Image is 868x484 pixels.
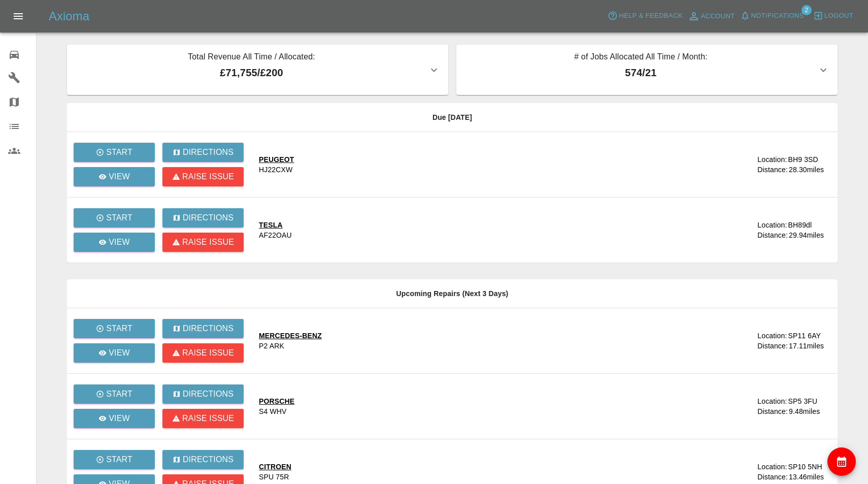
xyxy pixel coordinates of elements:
[802,5,812,15] span: 2
[788,396,817,406] div: SP5 3FU
[464,65,817,80] p: 574 / 21
[182,171,234,183] p: Raise issue
[259,406,287,416] div: S4 WHV
[162,409,244,428] button: Raise issue
[106,322,132,335] p: Start
[259,462,291,472] div: CITROEN
[74,167,155,186] a: View
[757,341,788,351] div: Distance:
[67,103,838,132] th: Due [DATE]
[109,171,130,183] p: View
[109,412,130,425] p: View
[74,143,155,162] button: Start
[75,65,428,80] p: £71,755 / £200
[751,10,804,22] span: Notifications
[685,8,738,24] a: Account
[259,230,292,240] div: AF22OAU
[183,388,233,400] p: Directions
[74,384,155,404] button: Start
[259,154,294,165] div: PEUGEOT
[713,220,829,240] a: Location:BH89dlDistance:29.94miles
[74,233,155,252] a: View
[713,396,829,416] a: Location:SP5 3FUDistance:9.48miles
[74,343,155,363] a: View
[259,220,292,230] div: TESLA
[183,212,233,224] p: Directions
[162,343,244,363] button: Raise issue
[259,331,705,351] a: MERCEDES-BENZP2 ARK
[701,11,735,22] span: Account
[788,154,818,165] div: BH9 3SD
[824,10,853,22] span: Logout
[162,233,244,252] button: Raise issue
[183,322,233,335] p: Directions
[67,279,838,308] th: Upcoming Repairs (Next 3 Days)
[757,154,787,165] div: Location:
[757,331,787,341] div: Location:
[605,8,685,24] button: Help & Feedback
[259,165,292,175] div: HJ22CXW
[456,45,838,95] button: # of Jobs Allocated All Time / Month:574/21
[259,396,294,406] div: PORSCHE
[757,220,787,230] div: Location:
[49,8,89,24] h5: Axioma
[757,462,787,472] div: Location:
[789,341,829,351] div: 17.11 miles
[109,347,130,359] p: View
[162,143,244,162] button: Directions
[713,462,829,482] a: Location:SP10 5NHDistance:13.46miles
[757,406,788,416] div: Distance:
[259,331,322,341] div: MERCEDES-BENZ
[74,450,155,469] button: Start
[713,331,829,351] a: Location:SP11 6AYDistance:17.11miles
[259,462,705,482] a: CITROENSPU 75R
[162,319,244,338] button: Directions
[106,454,132,466] p: Start
[106,388,132,400] p: Start
[162,384,244,404] button: Directions
[182,347,234,359] p: Raise issue
[619,10,682,22] span: Help & Feedback
[757,230,788,240] div: Distance:
[788,331,821,341] div: SP11 6AY
[162,208,244,228] button: Directions
[464,51,817,65] p: # of Jobs Allocated All Time / Month:
[74,409,155,428] a: View
[757,396,787,406] div: Location:
[6,4,30,28] button: Open drawer
[738,8,807,24] button: Notifications
[259,220,705,240] a: TESLAAF22OAU
[259,341,284,351] div: P2 ARK
[162,167,244,186] button: Raise issue
[757,165,788,175] div: Distance:
[259,396,705,416] a: PORSCHES4 WHV
[182,412,234,425] p: Raise issue
[182,236,234,248] p: Raise issue
[109,236,130,248] p: View
[788,220,812,230] div: BH89dl
[713,154,829,175] a: Location:BH9 3SDDistance:28.30miles
[811,8,856,24] button: Logout
[67,45,448,95] button: Total Revenue All Time / Allocated:£71,755/£200
[106,146,132,158] p: Start
[162,450,244,469] button: Directions
[789,165,829,175] div: 28.30 miles
[183,146,233,158] p: Directions
[788,462,822,472] div: SP10 5NH
[74,208,155,228] button: Start
[106,212,132,224] p: Start
[789,472,829,482] div: 13.46 miles
[183,454,233,466] p: Directions
[74,319,155,338] button: Start
[789,230,829,240] div: 29.94 miles
[789,406,829,416] div: 9.48 miles
[259,472,289,482] div: SPU 75R
[75,51,428,65] p: Total Revenue All Time / Allocated:
[259,154,705,175] a: PEUGEOTHJ22CXW
[827,447,856,476] button: availability
[757,472,788,482] div: Distance:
